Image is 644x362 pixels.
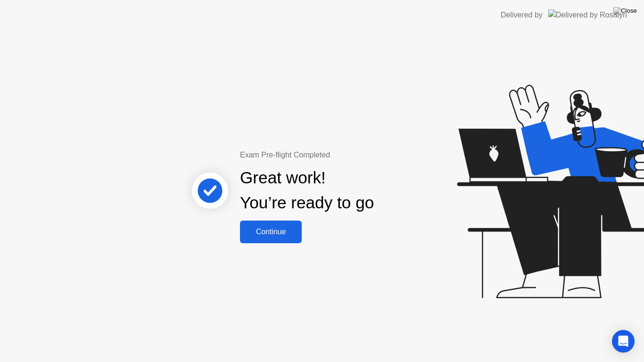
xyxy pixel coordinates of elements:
[548,9,627,20] img: Delivered by Rosalyn
[243,228,299,236] div: Continue
[613,7,637,15] img: Close
[240,149,435,161] div: Exam Pre-flight Completed
[501,9,543,21] div: Delivered by
[612,330,635,353] div: Open Intercom Messenger
[240,221,302,243] button: Continue
[240,165,374,215] div: Great work! You’re ready to go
